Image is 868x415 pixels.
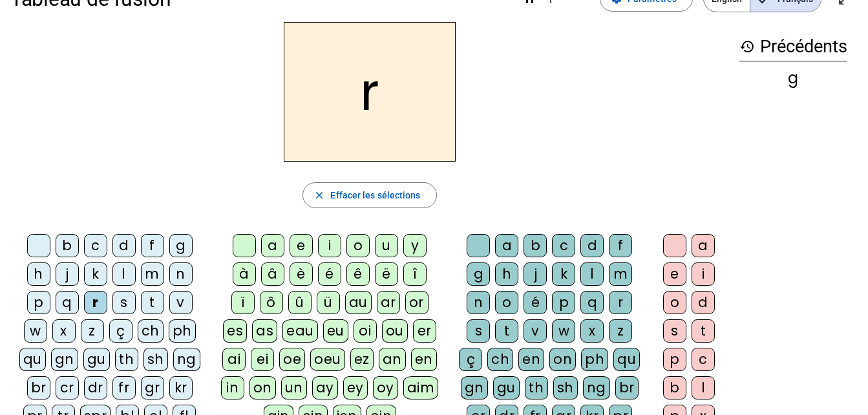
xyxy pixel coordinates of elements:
[330,187,420,203] span: Effacer les sélections
[83,348,110,371] div: gu
[493,376,520,399] div: gu
[288,291,312,314] div: û
[261,262,284,286] div: â
[169,234,193,257] div: g
[739,32,847,61] h3: Précédents
[375,234,398,257] div: u
[310,348,345,371] div: oeu
[51,348,78,371] div: gn
[692,234,715,257] div: a
[112,262,136,286] div: l
[467,262,490,286] div: g
[318,234,341,257] div: i
[487,348,513,371] div: ch
[379,348,406,371] div: an
[552,262,575,286] div: k
[524,319,547,343] div: v
[524,234,547,257] div: b
[279,348,305,371] div: oe
[52,319,76,343] div: x
[552,234,575,257] div: c
[580,319,604,343] div: x
[413,319,436,343] div: er
[260,291,283,314] div: ô
[84,376,107,399] div: dr
[583,376,610,399] div: ng
[173,348,200,371] div: ng
[138,319,164,343] div: ch
[373,376,398,399] div: oy
[495,262,518,286] div: h
[609,291,632,314] div: r
[346,234,370,257] div: o
[221,376,244,399] div: in
[524,262,547,286] div: j
[143,348,168,371] div: sh
[281,376,307,399] div: un
[663,291,686,314] div: o
[615,376,639,399] div: br
[24,319,47,343] div: w
[382,319,408,343] div: ou
[663,348,686,371] div: p
[581,348,608,371] div: ph
[525,376,548,399] div: th
[317,291,340,314] div: ü
[467,291,490,314] div: n
[375,262,398,286] div: ë
[252,319,277,343] div: as
[27,376,50,399] div: br
[249,376,276,399] div: on
[56,376,79,399] div: cr
[109,319,132,343] div: ç
[552,291,575,314] div: p
[692,262,715,286] div: i
[141,376,164,399] div: gr
[112,234,136,257] div: d
[580,234,604,257] div: d
[739,39,755,54] mat-icon: history
[261,234,284,257] div: a
[609,319,632,343] div: z
[518,348,544,371] div: en
[251,348,274,371] div: ei
[290,262,313,286] div: è
[739,70,847,86] div: g
[345,291,372,314] div: au
[313,189,325,201] mat-icon: close
[580,262,604,286] div: l
[692,348,715,371] div: c
[81,319,104,343] div: z
[84,291,107,314] div: r
[495,319,518,343] div: t
[459,348,482,371] div: ç
[222,348,246,371] div: ai
[284,22,456,162] h2: r
[223,319,247,343] div: es
[323,319,348,343] div: eu
[343,376,368,399] div: ey
[169,376,193,399] div: kr
[350,348,374,371] div: ez
[112,291,136,314] div: s
[312,376,338,399] div: ay
[231,291,255,314] div: ï
[377,291,400,314] div: ar
[663,376,686,399] div: b
[663,262,686,286] div: e
[524,291,547,314] div: é
[346,262,370,286] div: ê
[403,376,439,399] div: aim
[495,291,518,314] div: o
[692,291,715,314] div: d
[405,291,429,314] div: or
[495,234,518,257] div: a
[56,262,79,286] div: j
[613,348,640,371] div: qu
[169,291,193,314] div: v
[692,376,715,399] div: l
[56,234,79,257] div: b
[692,319,715,343] div: t
[403,262,427,286] div: î
[84,234,107,257] div: c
